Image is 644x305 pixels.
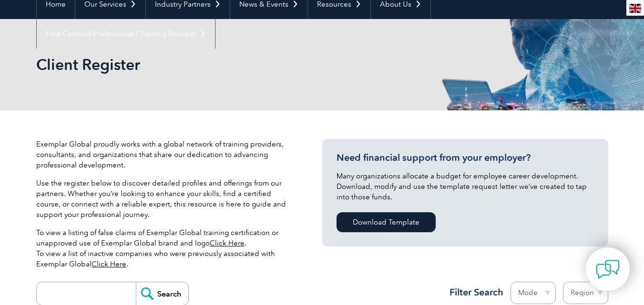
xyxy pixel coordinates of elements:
a: Download Template [337,212,436,232]
img: contact-chat.png [596,257,620,281]
a: Click Here [210,239,245,247]
a: Find Certified Professional / Training Provider [37,19,215,49]
a: Click Here [92,260,126,268]
p: Many organizations allocate a budget for employee career development. Download, modify and use th... [337,171,594,202]
p: Exemplar Global proudly works with a global network of training providers, consultants, and organ... [36,139,294,170]
h3: Need financial support from your employer? [337,152,594,164]
img: en [629,4,641,13]
p: Use the register below to discover detailed profiles and offerings from our partners. Whether you... [36,178,294,220]
input: Search [136,282,188,305]
p: To view a listing of false claims of Exemplar Global training certification or unapproved use of ... [36,227,294,269]
h3: Filter Search [444,286,503,298]
h2: Client Register [36,57,437,72]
